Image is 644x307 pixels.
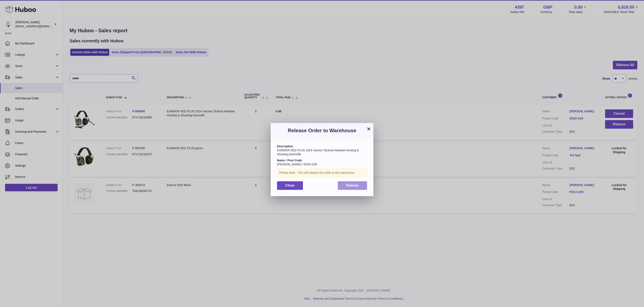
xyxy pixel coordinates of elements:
button: Release [338,181,367,190]
button: Close [277,181,303,190]
div: Please Note : This will release the order to the warehouse [277,168,367,177]
span: Close [285,184,295,187]
button: × [366,126,371,131]
span: EARMOR M32 PLUS 2024 Varsion Tactical Headset Hunting & Shooting Earmuffs [277,149,359,156]
span: Release [346,184,359,187]
span: [PERSON_NAME] / DN20 0JR [277,163,317,166]
h3: Release Order to Warehouse [277,127,367,134]
strong: Name / Post Code [277,159,302,162]
strong: Description [277,145,293,148]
